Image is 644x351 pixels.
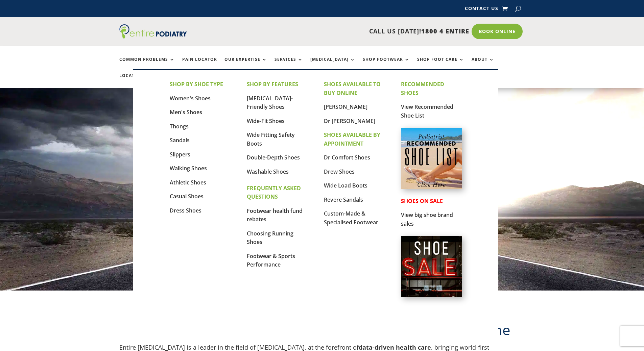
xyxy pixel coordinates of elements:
strong: FREQUENTLY ASKED QUESTIONS [247,184,301,201]
a: Common Problems [119,57,175,72]
h2: – [MEDICAL_DATA] For Everyone [119,320,525,343]
strong: SHOES ON SALE [401,197,443,205]
strong: SHOP BY FEATURES [247,80,298,88]
a: Custom-Made & Specialised Footwear [324,210,378,226]
a: Slippers [170,151,190,158]
strong: SHOES AVAILABLE BY APPOINTMENT [324,131,380,147]
a: Dress Shoes [170,207,201,214]
a: Thongs [170,123,189,130]
a: Entire Podiatry [119,33,187,40]
img: shoe-sale-australia-entire-podiatry [401,236,462,297]
a: Dr Comfort Shoes [324,154,370,161]
a: Wide-Fit Shoes [247,117,285,125]
a: Footwear health fund rebates [247,207,303,223]
a: Women's Shoes [170,95,211,102]
a: Wide Load Boots [324,182,367,189]
img: logo (1) [119,24,187,39]
a: Book Online [472,24,523,39]
a: Locations [119,73,153,88]
a: Services [275,57,303,72]
a: Casual Shoes [170,193,204,200]
a: Washable Shoes [247,168,289,175]
a: Footwear & Sports Performance [247,252,295,269]
a: Shoes on Sale from Entire Podiatry shoe partners [401,292,462,298]
a: Men's Shoes [170,108,202,116]
a: Drew Shoes [324,168,355,175]
a: Our Expertise [224,57,267,72]
a: Pain Locator [182,57,217,72]
a: Walking Shoes [170,165,207,172]
a: Shop Foot Care [417,57,464,72]
span: 1800 4 ENTIRE [421,27,469,35]
a: View Recommended Shoe List [401,103,453,119]
a: Shop Footwear [363,57,410,72]
strong: SHOES AVAILABLE TO BUY ONLINE [324,80,381,97]
a: [MEDICAL_DATA] [310,57,355,72]
a: [MEDICAL_DATA]-Friendly Shoes [247,95,293,111]
a: Contact Us [465,6,498,14]
a: Revere Sandals [324,196,363,203]
p: CALL US [DATE]! [213,27,469,36]
img: podiatrist-recommended-shoe-list-australia-entire-podiatry [401,128,462,189]
strong: SHOP BY SHOE TYPE [170,80,223,88]
strong: RECOMMENDED SHOES [401,80,444,97]
a: Athletic Shoes [170,179,206,186]
a: Sandals [170,136,190,144]
a: Podiatrist Recommended Shoe List Australia [401,183,462,190]
a: Double-Depth Shoes [247,154,300,161]
a: [PERSON_NAME] [324,103,367,110]
a: Dr [PERSON_NAME] [324,117,375,125]
a: Wide Fitting Safety Boots [247,131,295,147]
a: About [472,57,494,72]
a: View big shoe brand sales [401,211,453,227]
a: Choosing Running Shoes [247,230,293,246]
